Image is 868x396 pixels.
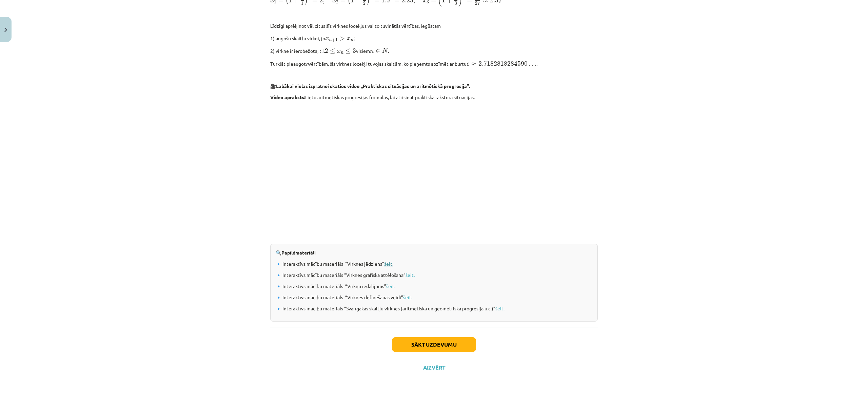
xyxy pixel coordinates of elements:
em: n [306,61,309,67]
span: x [337,50,341,53]
span: 1 [301,2,303,5]
p: 🔹 Interaktīvs mācību materiāls “Virkņu iedalījums” [276,283,592,290]
span: x [325,37,329,41]
img: icon-close-lesson-0947bae3869378f0d4975bcd49f059093ad1ed9edebbc8119c70593378902aed.svg [4,28,7,32]
p: 🔍 [276,249,592,256]
p: 🎥 [270,83,598,90]
span: ≤ [346,48,351,54]
span: 1 [274,0,276,4]
span: 3 [455,2,457,5]
button: Aizvērt [421,364,447,371]
span: n [370,50,374,53]
p: 1) augošu skaitļu virkni, jo ; [270,34,598,42]
b: Labākai vielas izpratnei skaties video „Praktiskas situācijas un aritmētiskā progresija”. [276,83,470,89]
b: Video apraksts: [270,94,305,100]
b: Papildmateriāli [281,249,316,256]
span: > [340,37,345,41]
span: ≤ [330,48,335,54]
span: n [341,52,343,54]
p: 🔹 Interaktīvs mācību materiāls “Virknes grafiska attēlošana” [276,271,592,279]
p: 🔹 Interaktīvs mācību materiāls “Virknes jēdziens” [276,260,592,267]
span: … [529,64,536,66]
p: 🔹 Interaktīvs mācību materiāls “Svarīgākās skaitļu virknes (aritmētiskā un ģeometriskā progresija... [276,305,592,312]
span: 1 [335,38,338,42]
p: 🔹 Interaktīvs mācību materiāls “Virknes definēšanas veidi” [276,294,592,301]
span: 3 [353,48,356,53]
button: Sākt uzdevumu [392,337,476,352]
a: šeit. [403,294,412,300]
span: ∈ [376,49,380,53]
p: 2) virkne ir ierobežota, t.i. visiem . [270,46,598,54]
p: Līdzīgi aprēķinot vēl citus šīs virknes locekļus vai to tuvinātās vērtības, iegūstam [270,22,598,29]
span: 2 [363,2,366,5]
p: Turklāt pieaugot vērtībām, šīs virknes locekļi tuvojas skaitlim, ko pieņemts apzīmēt ar burtu . [270,59,598,67]
span: e [467,63,470,66]
span: N [382,48,388,53]
span: n [351,39,353,42]
span: 2 [336,0,338,4]
a: šeit. [384,261,393,267]
span: 27 [475,2,480,5]
a: šeit. [386,283,395,289]
a: šeit. [495,305,505,311]
span: n [329,39,332,42]
span: x [347,37,351,41]
span: ≈ [471,62,476,66]
span: + [332,39,335,42]
span: 2.7182818284590 [478,61,528,66]
p: Lieto aritmētiskās progresijas formulas, lai atrisināt praktiska rakstura situācijas. [270,94,598,101]
span: 2 [325,48,328,53]
a: šeit. [406,272,415,278]
span: 3 [427,0,429,4]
